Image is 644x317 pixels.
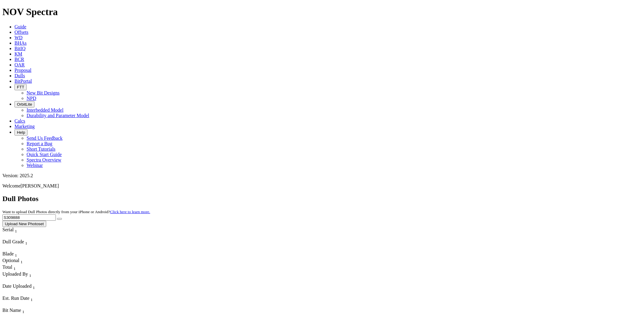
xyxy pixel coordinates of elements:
a: BHAs [14,40,27,46]
span: Serial [2,227,14,232]
sub: 1 [21,260,23,264]
button: FTT [14,84,27,90]
div: Uploaded By Sort None [2,271,72,278]
div: Blade Sort None [2,251,24,258]
a: Durability and Parameter Model [27,113,89,118]
div: Column Menu [2,246,45,251]
a: Report a Bug [27,141,52,146]
sub: 1 [14,267,16,271]
div: Sort None [2,251,24,258]
div: Total Sort None [2,264,24,271]
sub: 1 [29,273,31,278]
a: Click here to learn more. [110,210,150,214]
div: Sort None [2,258,24,264]
div: Sort None [2,227,28,239]
a: Short Tutorials [27,146,56,152]
div: Sort None [2,271,72,283]
div: Column Menu [2,234,28,239]
span: Sort None [14,264,16,270]
span: Bit Name [2,308,21,313]
div: Est. Run Date Sort None [2,296,45,302]
a: BitIQ [14,46,25,51]
span: Est. Run Date [2,296,29,301]
div: Sort None [2,264,24,271]
div: Date Uploaded Sort None [2,283,48,290]
a: New Bit Designs [27,90,59,95]
input: Search Serial Number [2,214,56,221]
a: Guide [14,24,26,29]
h2: Dull Photos [2,195,642,203]
span: [PERSON_NAME] [21,183,59,188]
sub: 1 [30,297,33,302]
span: Sort None [29,271,31,277]
span: Sort None [15,227,17,232]
sub: 1 [25,241,27,245]
span: Sort None [22,308,24,313]
span: FTT [17,85,24,89]
span: Date Uploaded [2,283,31,289]
a: Send Us Feedback [27,136,62,141]
span: Sort None [25,239,27,244]
span: Blade [2,251,14,256]
span: OrbitLite [17,102,32,107]
button: Upload New Photoset [2,221,46,227]
a: NPD [27,96,36,101]
a: OAR [14,62,25,67]
div: Column Menu [2,302,45,308]
a: Marketing [14,124,35,129]
div: Version: 2025.2 [2,173,642,178]
a: WD [14,35,23,40]
sub: 1 [33,285,35,290]
span: Dull Grade [2,239,24,244]
a: Spectra Overview [27,157,61,162]
sub: 1 [22,309,24,314]
div: Sort None [2,283,48,296]
a: Calcs [14,118,25,123]
sub: 1 [15,253,17,258]
div: Optional Sort None [2,258,24,264]
a: BCR [14,57,24,62]
button: OrbitLite [14,101,34,107]
h1: NOV Spectra [2,6,642,18]
span: Uploaded By [2,271,28,277]
a: Quick Start Guide [27,152,62,157]
a: Dulls [14,73,25,78]
a: Proposal [14,68,31,73]
a: BitPortal [14,78,32,84]
small: Want to upload Dull Photos directly from your iPhone or Android? [2,210,150,214]
button: Help [14,129,27,136]
span: Sort None [30,296,33,301]
span: Sort None [15,251,17,256]
div: Dull Grade Sort None [2,239,45,246]
div: Column Menu [2,278,72,283]
span: Optional [2,258,19,263]
span: Help [17,130,25,135]
div: Sort None [2,296,45,308]
a: Webinar [27,163,43,168]
div: Column Menu [2,290,48,296]
div: Serial Sort None [2,227,28,234]
span: Sort None [33,283,35,289]
span: Sort None [21,258,23,263]
div: Sort None [2,239,45,251]
a: KM [14,51,22,56]
a: Interbedded Model [27,107,63,113]
p: Welcome [2,183,642,189]
sub: 1 [15,229,17,233]
a: Offsets [14,30,28,35]
span: Total [2,264,12,270]
div: Bit Name Sort None [2,308,72,314]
